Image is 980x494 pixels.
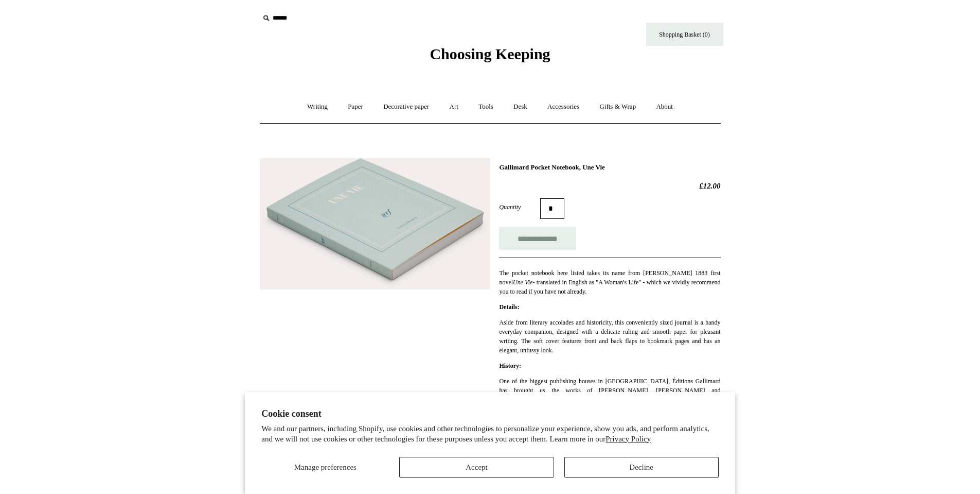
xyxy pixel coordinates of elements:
[399,457,554,478] button: Accept
[590,93,645,121] a: Gifts & Wrap
[499,303,519,311] strong: Details:
[538,93,589,121] a: Accessories
[338,93,372,121] a: Paper
[499,202,540,212] label: Quantity
[564,457,719,478] button: Decline
[294,463,357,471] span: Manage preferences
[261,424,719,444] p: We and our partners, including Shopify, use cookies and other technologies to personalize your ex...
[499,377,720,404] p: One of the biggest publishing houses in [GEOGRAPHIC_DATA], Éditions Gallimard has brought us the ...
[499,268,720,296] p: The pocket notebook here listed takes its name from [PERSON_NAME] 1883 first novel - translated i...
[430,54,550,61] a: Choosing Keeping
[499,318,720,355] p: Aside from literary accolades and historicity, this conveniently sized journal is a handy everyda...
[504,93,537,121] a: Desk
[513,279,532,286] em: Une Vie
[499,163,720,172] h1: Gallimard Pocket Notebook, Une Vie
[646,23,723,46] a: Shopping Basket (0)
[499,181,720,191] h2: £12.00
[298,93,337,121] a: Writing
[261,408,719,419] h2: Cookie consent
[374,93,438,121] a: Decorative paper
[260,158,490,289] img: Gallimard Pocket Notebook, Une Vie
[647,93,682,121] a: About
[499,362,521,369] strong: History:
[469,93,503,121] a: Tools
[440,93,468,121] a: Art
[605,435,651,443] a: Privacy Policy
[261,457,389,478] button: Manage preferences
[430,45,550,62] span: Choosing Keeping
